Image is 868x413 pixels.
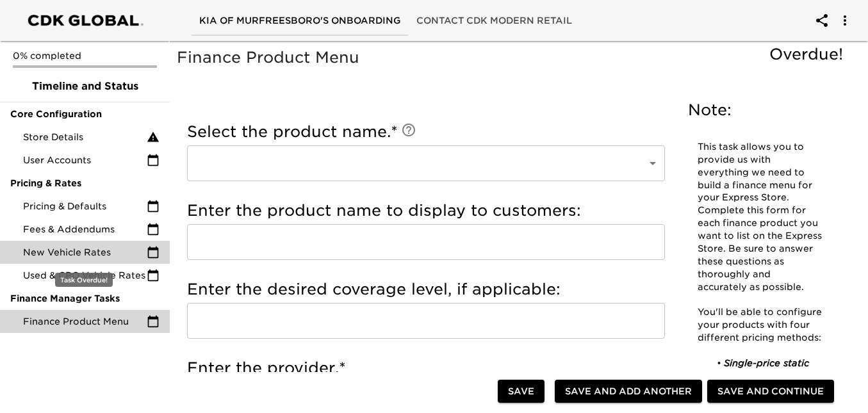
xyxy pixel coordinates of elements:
p: You'll be able to configure your products with four different pricing methods: [698,306,823,344]
span: Pricing & Rates [10,177,160,190]
span: Save [508,384,534,400]
h5: Finance Product Menu [177,47,849,68]
div: ​ [187,145,665,181]
h5: Note: [688,100,832,120]
button: account of current user [807,5,837,36]
span: Fees & Addendums [23,223,147,236]
span: Finance Product Menu [23,315,147,328]
button: Save and Add Another [555,380,702,403]
h5: Enter the product name to display to customers: [187,200,665,221]
span: Kia of Murfreesboro's Onboarding [199,13,401,29]
span: Store Details [23,131,147,143]
h5: Enter the desired coverage level, if applicable: [187,279,665,300]
span: User Accounts [23,154,147,166]
span: Pricing & Defaults [23,200,147,213]
span: New Vehicle Rates [23,246,147,259]
p: This task allows you to provide us with everything we need to build a finance menu for your Expre... [698,141,823,294]
span: Finance Manager Tasks [10,292,160,305]
h5: Enter the provider. [187,358,665,378]
p: 0% completed [13,49,157,62]
span: Save and Add Another [565,384,692,400]
button: Save [498,380,545,403]
h5: Select the product name. [187,122,665,142]
span: Save and Continue [717,384,824,400]
span: Overdue! [769,45,843,63]
span: Core Configuration [10,108,160,120]
span: Used & CPO Vehicle Rates [23,269,147,282]
button: account of current user [830,5,860,36]
em: Single-price static pricing [724,358,812,381]
span: Contact CDK Modern Retail [416,13,572,29]
button: Save and Continue [707,380,834,403]
span: Timeline and Status [10,79,160,94]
